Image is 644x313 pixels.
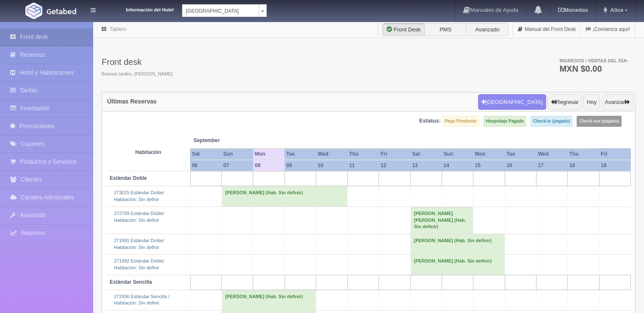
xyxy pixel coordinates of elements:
dt: Información del Hotel [106,4,174,14]
label: Check-in (pagado) [531,116,572,127]
td: [PERSON_NAME] [PERSON_NAME] (Hab. Sin definir) [410,207,473,234]
span: Buenas tardes, [PERSON_NAME]. [102,71,174,78]
th: Sat [410,148,442,160]
th: 12 [379,160,410,171]
th: Tue [285,148,316,160]
th: Mon [473,148,505,160]
th: Fri [379,148,410,160]
img: Getabed [47,8,76,14]
h3: MXN $0.00 [559,64,628,73]
label: Check-out (pagado) [577,116,622,127]
a: 272709 Estándar Doble/Habitación: Sin definir [114,211,164,223]
th: 17 [536,160,567,171]
th: 13 [410,160,442,171]
th: 18 [568,160,599,171]
th: 14 [442,160,473,171]
td: [PERSON_NAME] (Hab. Sin definir) [410,254,505,275]
a: 272936 Estándar Sencilla /Habitación: Sin definir [114,294,169,306]
td: [PERSON_NAME] (Hab. Sin definir) [221,290,316,310]
b: Estándar Sencilla [110,279,152,285]
button: Regresar [547,94,582,110]
span: [GEOGRAPHIC_DATA] [186,5,255,17]
th: Tue [505,148,536,160]
label: Avanzado [466,23,509,36]
th: Wed [316,148,347,160]
a: 271992 Estándar Doble/Habitación: Sin definir [114,258,164,270]
td: [PERSON_NAME] (Hab. Sin definir) [221,186,347,207]
strong: Habitación [135,149,161,155]
th: Mon [253,148,285,160]
a: 273015 Estándar Doble/Habitación: Sin definir [114,190,164,202]
th: 09 [285,160,316,171]
label: Front Desk [382,23,425,36]
a: Tablero [110,26,126,32]
a: [GEOGRAPHIC_DATA] [182,4,267,17]
img: Getabed [25,3,42,19]
th: 16 [505,160,536,171]
th: Sat [190,148,221,160]
label: Pago Pendiente [442,116,479,127]
button: Hoy [583,94,600,110]
a: 271991 Estándar Doble/Habitación: Sin definir [114,238,164,250]
span: Alice [608,7,623,13]
button: Avanzar [602,94,633,110]
b: Estándar Doble [110,175,147,181]
th: Thu [568,148,599,160]
th: 07 [221,160,253,171]
button: [GEOGRAPHIC_DATA] [478,94,546,110]
th: 15 [473,160,505,171]
th: Sun [221,148,253,160]
th: 10 [316,160,347,171]
span: September [193,137,250,144]
b: Monedas [558,7,588,13]
label: Estatus: [419,117,441,125]
td: [PERSON_NAME] (Hab. Sin definir) [410,234,505,254]
th: 19 [599,160,630,171]
label: PMS [424,23,467,36]
th: Wed [536,148,567,160]
a: Manual del Front Desk [513,21,580,38]
th: 06 [190,160,221,171]
span: Ingresos / Ventas del día [559,58,628,63]
h4: Últimas Reservas [107,98,157,105]
th: 08 [253,160,285,171]
th: Fri [599,148,630,160]
a: ¡Comienza aquí! [581,21,635,38]
th: 11 [348,160,379,171]
label: Hospedaje Pagado [484,116,526,127]
th: Thu [348,148,379,160]
th: Sun [442,148,473,160]
h3: Front desk [102,57,174,67]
